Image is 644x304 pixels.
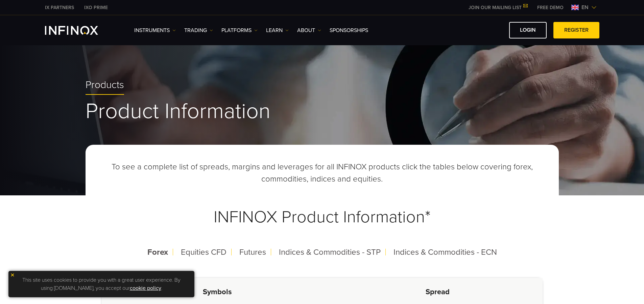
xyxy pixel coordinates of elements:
[45,26,114,35] a: INFINOX Logo
[330,26,368,34] a: SPONSORSHIPS
[279,247,381,257] span: Indices & Commodities - STP
[134,26,176,34] a: Instruments
[297,26,321,34] a: ABOUT
[181,247,226,257] span: Equities CFD
[463,5,532,10] a: JOIN OUR MAILING LIST
[266,26,289,34] a: Learn
[579,3,591,11] span: en
[239,247,266,257] span: Futures
[86,100,559,123] h1: Product Information
[10,273,15,277] img: yellow close icon
[147,247,168,257] span: Forex
[532,4,569,11] a: INFINOX MENU
[40,4,79,11] a: INFINOX
[79,4,113,11] a: INFINOX
[509,22,547,38] a: LOGIN
[221,26,258,34] a: PLATFORMS
[184,26,213,34] a: TRADING
[86,79,124,91] span: Products
[130,285,161,292] a: cookie policy
[12,274,191,294] p: This site uses cookies to provide you with a great user experience. By using [DOMAIN_NAME], you a...
[102,191,543,244] h3: INFINOX Product Information*
[393,247,497,257] span: Indices & Commodities - ECN
[102,161,543,185] p: To see a complete list of spreads, margins and leverages for all INFINOX products click the table...
[553,22,599,38] a: REGISTER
